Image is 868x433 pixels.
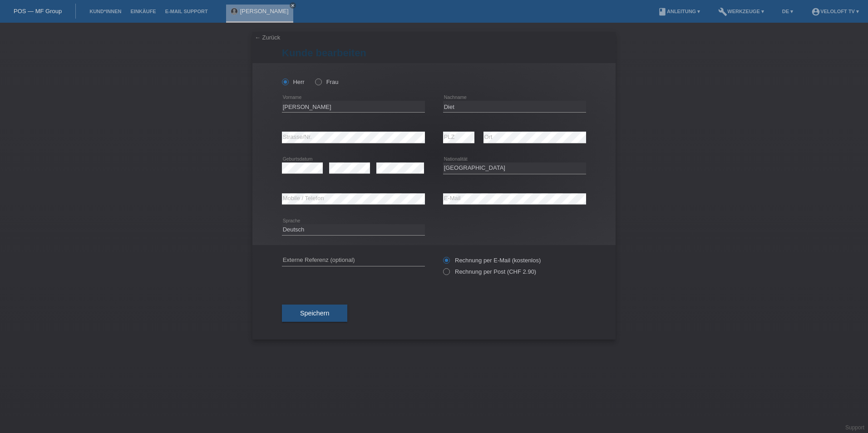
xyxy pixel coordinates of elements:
input: Herr [282,79,288,84]
a: [PERSON_NAME] [240,8,289,15]
input: Rechnung per E-Mail (kostenlos) [443,257,449,268]
label: Frau [315,79,338,85]
label: Rechnung per Post (CHF 2.90) [443,268,536,275]
i: close [291,3,295,8]
a: close [290,2,296,9]
span: Speichern [300,310,329,317]
i: book [658,7,667,16]
a: account_circleVeloLoft TV ▾ [807,9,863,14]
a: E-Mail Support [161,9,212,14]
input: Frau [315,79,321,84]
a: DE ▾ [778,9,798,14]
h1: Kunde bearbeiten [282,47,586,59]
a: Support [845,424,864,431]
i: account_circle [811,7,820,16]
label: Herr [282,79,305,85]
button: Speichern [282,305,347,322]
input: Rechnung per Post (CHF 2.90) [443,268,449,280]
i: build [718,7,727,16]
a: Einkäufe [126,9,160,14]
label: Rechnung per E-Mail (kostenlos) [443,257,541,264]
a: POS — MF Group [14,8,62,15]
a: ← Zurück [255,34,280,41]
a: Kund*innen [85,9,126,14]
a: bookAnleitung ▾ [653,9,705,14]
a: buildWerkzeuge ▾ [714,9,769,14]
